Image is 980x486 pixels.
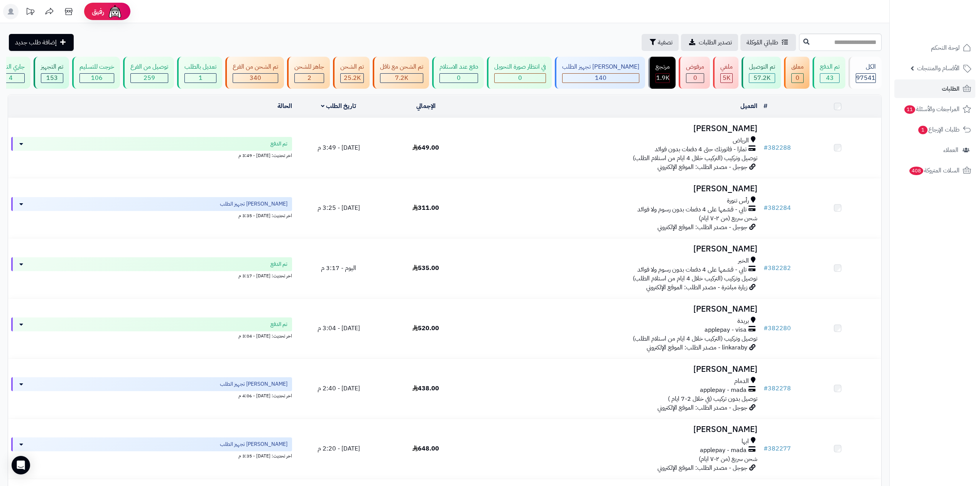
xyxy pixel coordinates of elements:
span: 97541 [856,73,875,83]
span: شحن سريع (من ٢-٧ ايام) [699,214,757,223]
a: دفع عند الاستلام 0 [431,57,485,89]
span: 438.00 [412,384,439,393]
span: 5K [723,73,730,83]
a: تم التجهيز 153 [32,57,71,89]
div: تم التوصيل [749,62,775,71]
span: [PERSON_NAME] تجهيز الطلب [220,380,287,388]
a: #382284 [764,203,791,213]
div: معلق [791,62,804,71]
a: ملغي 5K [711,57,740,89]
span: بريدة [737,317,749,326]
div: 5011 [721,74,732,83]
a: تم الشحن مع ناقل 7.2K [371,57,431,89]
span: توصيل وتركيب (التركيب خلال 4 ايام من استلام الطلب) [633,154,757,163]
span: الدمام [734,377,749,386]
span: 11 [904,105,915,114]
a: #382282 [764,263,791,273]
span: 140 [595,73,607,83]
a: #382288 [764,143,791,152]
a: تعديل بالطلب 1 [176,57,224,89]
a: معلق 0 [782,57,811,89]
span: تابي - قسّمها على 4 دفعات بدون رسوم ولا فوائد [637,265,747,274]
span: 57.2K [754,73,770,83]
a: الحالة [277,101,292,111]
span: [PERSON_NAME] تجهيز الطلب [220,200,287,208]
div: 1 [185,74,216,83]
a: المراجعات والأسئلة11 [894,100,975,118]
span: 649.00 [412,143,439,152]
span: جوجل - مصدر الطلب: الموقع الإلكتروني [657,463,747,472]
span: linkaraby - مصدر الطلب: الموقع الإلكتروني [647,343,747,352]
span: # [764,143,768,152]
div: [PERSON_NAME] تجهيز الطلب [562,62,639,71]
a: طلباتي المُوكلة [740,34,796,51]
span: 0 [457,73,461,83]
div: 25177 [341,74,363,83]
span: 648.00 [412,444,439,453]
div: 0 [495,74,546,83]
div: Open Intercom Messenger [12,456,30,474]
div: 43 [820,74,839,83]
span: # [764,324,768,333]
span: 1 [199,73,203,83]
a: تم الشحن 25.2K [331,57,371,89]
div: اخر تحديث: [DATE] - 3:35 م [11,451,292,459]
div: 340 [233,74,278,83]
button: تصفية [642,34,679,51]
div: 1856 [656,74,669,83]
span: 2 [308,73,311,83]
a: العميل [740,101,757,111]
span: 311.00 [412,203,439,213]
div: تم الدفع [820,62,840,71]
a: # [764,101,767,111]
a: في انتظار صورة التحويل 0 [485,57,553,89]
span: 153 [46,73,58,83]
a: مرفوض 0 [677,57,711,89]
span: الأقسام والمنتجات [917,63,960,74]
a: تم الشحن من الفرع 340 [224,57,286,89]
span: اليوم - 3:17 م [321,263,356,273]
span: تابي - قسّمها على 4 دفعات بدون رسوم ولا فوائد [637,205,747,214]
div: مرفوض [686,62,704,71]
span: جوجل - مصدر الطلب: الموقع الإلكتروني [657,162,747,172]
a: الطلبات [894,79,975,98]
h3: [PERSON_NAME] [473,124,757,133]
div: توصيل من الفرع [130,62,168,71]
h3: [PERSON_NAME] [473,365,757,374]
div: اخر تحديث: [DATE] - 4:06 م [11,391,292,399]
div: تم التجهيز [41,62,63,71]
span: 0 [693,73,697,83]
span: 340 [250,73,261,83]
a: تصدير الطلبات [681,34,738,51]
a: تاريخ الطلب [321,101,356,111]
h3: [PERSON_NAME] [473,425,757,434]
span: [DATE] - 3:04 م [318,324,360,333]
span: لوحة التحكم [931,42,960,53]
span: المراجعات والأسئلة [904,104,960,115]
span: 520.00 [412,324,439,333]
span: # [764,444,768,453]
a: تم الدفع 43 [811,57,847,89]
div: اخر تحديث: [DATE] - 3:35 م [11,211,292,219]
span: 1 [918,125,928,134]
img: logo-2.png [928,6,973,22]
span: توصيل وتركيب (التركيب خلال 4 ايام من استلام الطلب) [633,274,757,283]
span: تم الدفع [270,140,287,148]
a: تم التوصيل 57.2K [740,57,782,89]
span: 1.9K [656,73,669,83]
span: [DATE] - 3:25 م [318,203,360,213]
a: #382277 [764,444,791,453]
span: 43 [826,73,834,83]
span: # [764,263,768,273]
span: # [764,203,768,213]
h3: [PERSON_NAME] [473,184,757,193]
span: الخبر [738,256,749,265]
span: توصيل وتركيب (التركيب خلال 4 ايام من استلام الطلب) [633,334,757,343]
a: جاهز للشحن 2 [286,57,331,89]
div: في انتظار صورة التحويل [494,62,546,71]
div: اخر تحديث: [DATE] - 3:04 م [11,331,292,339]
span: تمارا - فاتورتك حتى 4 دفعات بدون فوائد [655,145,747,154]
a: طلبات الإرجاع1 [894,120,975,139]
div: تم الشحن [340,62,364,71]
div: 140 [563,74,639,83]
